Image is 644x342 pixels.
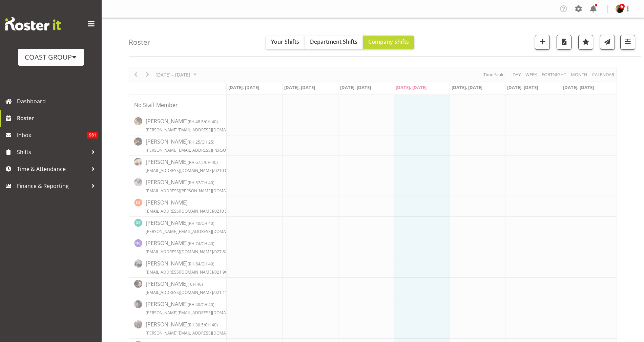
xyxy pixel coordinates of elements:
button: Your Shifts [266,36,305,49]
span: Time & Attendance [17,164,88,174]
button: Download a PDF of the roster according to the set date range. [557,35,572,50]
button: Company Shifts [363,36,414,49]
span: Roster [17,113,98,123]
button: Department Shifts [305,36,363,49]
span: 981 [87,132,98,138]
img: Rosterit website logo [5,17,61,30]
div: COAST GROUP [25,52,77,62]
span: Dashboard [17,96,98,106]
button: Filter Shifts [620,35,635,50]
span: Department Shifts [310,38,357,45]
span: Your Shifts [271,38,299,45]
h4: Roster [129,38,150,46]
span: Inbox [17,130,87,140]
img: micah-hetrick73ebaf9e9aacd948a3fc464753b70555.png [616,5,624,13]
button: Highlight an important date within the roster. [578,35,593,50]
button: Send a list of all shifts for the selected filtered period to all rostered employees. [600,35,615,50]
span: Shifts [17,147,88,157]
span: Company Shifts [368,38,409,45]
button: Add a new shift [535,35,550,50]
span: Finance & Reporting [17,181,88,191]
